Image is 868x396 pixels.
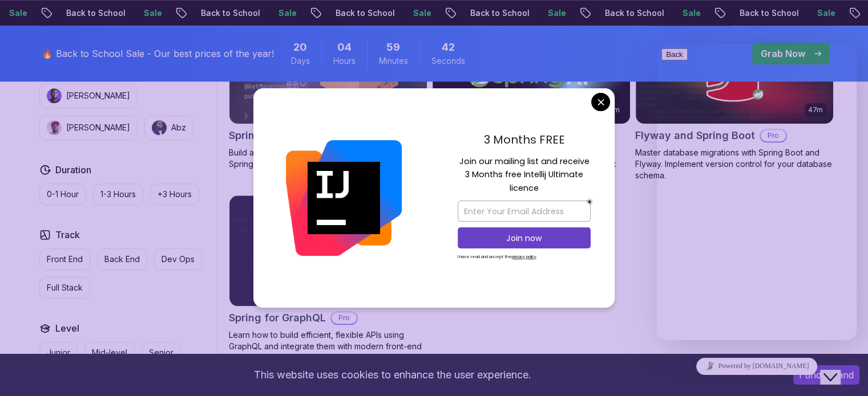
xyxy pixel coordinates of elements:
p: Dev Ops [162,254,195,265]
button: instructor img[PERSON_NAME] [39,115,138,140]
p: Senior [149,347,173,358]
button: +3 Hours [150,183,199,205]
p: Back to School [54,7,132,19]
h2: Flyway and Spring Boot [635,128,755,144]
span: Minutes [379,55,408,67]
p: Back to School [728,7,805,19]
p: Sale [401,7,438,19]
img: instructor img [152,120,167,135]
div: This website uses cookies to enhance the user experience. [9,362,776,387]
a: Spring for GraphQL card1.17hSpring for GraphQLProLearn how to build efficient, flexible APIs usin... [229,195,427,364]
iframe: chat widget [657,44,857,340]
a: Flyway and Spring Boot card47mFlyway and Spring BootProMaster database migrations with Spring Boo... [635,13,834,181]
p: Sale [132,7,168,19]
p: 🔥 Back to School Sale - Our best prices of the year! [42,47,274,60]
p: Front End [47,254,83,265]
button: Full Stack [39,277,90,299]
a: Spring Boot Product API card2.09hSpring Boot Product APIProBuild a fully functional Product API f... [229,13,427,170]
button: instructor imgAbz [144,115,193,140]
img: instructor img [47,120,62,135]
button: 0-1 Hour [39,183,86,205]
p: Build a fully functional Product API from scratch with Spring Boot. [229,147,427,170]
button: 1-3 Hours [93,183,143,205]
p: Full Stack [47,282,83,293]
span: 4 Hours [337,39,352,55]
p: Sale [267,7,303,19]
span: 59 Minutes [386,39,400,55]
button: Senior [142,342,181,364]
span: Hours [333,55,356,67]
p: Junior [47,347,70,358]
h2: Level [55,321,79,335]
p: 0-1 Hour [47,189,79,200]
p: Sale [805,7,842,19]
h2: Duration [55,163,91,177]
p: [PERSON_NAME] [66,122,130,133]
span: 20 Days [293,39,307,55]
button: Dev Ops [154,248,202,270]
button: Junior [39,342,78,364]
span: Seconds [431,55,465,67]
p: Back to School [593,7,671,19]
img: instructor img [47,88,62,103]
p: Sale [671,7,707,19]
p: Back End [104,254,140,265]
p: Abz [171,122,186,133]
h2: Track [55,228,80,242]
p: Learn how to build efficient, flexible APIs using GraphQL and integrate them with modern front-en... [229,329,427,364]
button: Mid-level [84,342,135,364]
p: Master database migrations with Spring Boot and Flyway. Implement version control for your databa... [635,147,834,181]
button: instructor img[PERSON_NAME] [39,83,138,108]
iframe: chat widget [657,353,857,379]
button: Back End [97,248,147,270]
iframe: chat widget [820,350,857,385]
p: +3 Hours [158,189,192,200]
p: Back to School [189,7,267,19]
span: 42 Seconds [442,39,455,55]
img: Spring for GraphQL card [229,195,427,306]
span: Days [291,55,310,67]
h2: Spring Boot Product API [229,128,350,144]
p: Mid-level [92,347,127,358]
p: Back to School [324,7,401,19]
p: Sale [536,7,572,19]
p: [PERSON_NAME] [66,90,130,101]
button: Front End [39,248,90,270]
p: Back to School [458,7,536,19]
h2: Spring for GraphQL [229,310,326,326]
p: 1-3 Hours [100,189,136,200]
p: Pro [332,312,357,324]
